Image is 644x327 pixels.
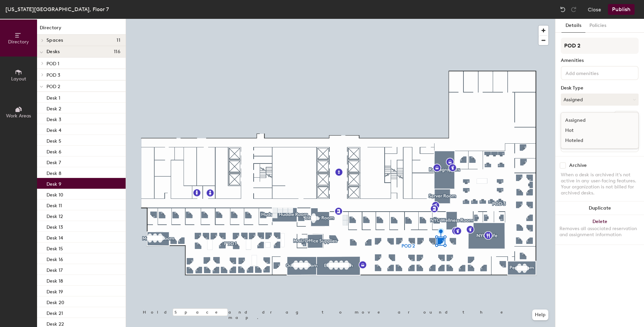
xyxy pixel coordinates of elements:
[46,265,63,273] p: Desk 17
[46,308,63,316] p: Desk 21
[46,319,64,327] p: Desk 22
[11,76,26,82] span: Layout
[46,136,61,144] p: Desk 5
[564,69,625,77] input: Add amenities
[561,94,639,106] button: Assigned
[46,115,61,122] p: Desk 3
[46,276,63,284] p: Desk 18
[6,113,31,119] span: Work Areas
[561,19,585,33] button: Details
[114,49,120,54] span: 116
[570,6,577,13] img: Redo
[46,244,63,252] p: Desk 15
[561,115,629,125] div: Assigned
[46,222,63,230] p: Desk 13
[46,298,64,305] p: Desk 20
[46,179,61,187] p: Desk 9
[46,93,60,101] p: Desk 1
[46,255,63,262] p: Desk 16
[569,163,587,168] div: Archive
[46,190,63,198] p: Desk 10
[46,49,60,54] span: Desks
[561,136,629,146] div: Hoteled
[561,58,639,63] div: Amenities
[46,212,63,219] p: Desk 12
[608,4,635,15] button: Publish
[588,4,601,15] button: Close
[46,72,60,78] span: POD 3
[46,125,61,133] p: Desk 4
[46,233,63,241] p: Desk 14
[46,169,61,176] p: Desk 8
[37,24,126,35] h1: Directory
[561,125,629,136] div: Hot
[561,172,639,196] div: When a desk is archived it's not active in any user-facing features. Your organization is not bil...
[46,104,61,112] p: Desk 2
[46,38,63,43] span: Spaces
[8,39,29,45] span: Directory
[46,61,59,67] span: POD 1
[46,158,61,166] p: Desk 7
[555,215,644,245] button: DeleteRemoves all associated reservation and assignment information
[46,84,60,89] span: POD 2
[46,287,63,295] p: Desk 19
[559,226,640,238] div: Removes all associated reservation and assignment information
[5,5,109,13] div: [US_STATE][GEOGRAPHIC_DATA], Floor 7
[559,6,566,13] img: Undo
[614,111,639,122] button: Ungroup
[46,147,61,155] p: Desk 6
[555,202,644,215] button: Duplicate
[561,85,639,91] div: Desk Type
[117,38,120,43] span: 11
[46,201,62,209] p: Desk 11
[585,19,610,33] button: Policies
[532,310,548,320] button: Help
